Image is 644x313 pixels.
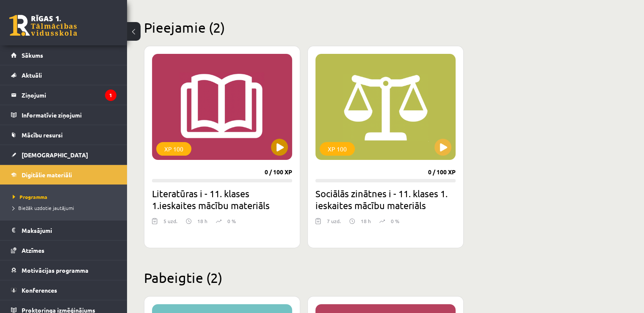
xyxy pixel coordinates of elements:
p: 18 h [361,217,371,225]
p: 18 h [197,217,207,225]
a: [DEMOGRAPHIC_DATA] [11,145,116,165]
legend: Ziņojumi [22,85,116,105]
div: 7 uzd. [327,217,341,230]
span: Mācību resursi [22,131,63,139]
span: Digitālie materiāli [22,171,72,179]
legend: Informatīvie ziņojumi [22,105,116,125]
p: 0 % [391,217,399,225]
a: Motivācijas programma [11,260,116,280]
a: Mācību resursi [11,125,116,145]
a: Ziņojumi1 [11,85,116,105]
a: Rīgas 1. Tālmācības vidusskola [9,15,77,36]
h2: Literatūras i - 11. klases 1.ieskaites mācību materiāls [152,187,292,211]
h2: Pabeigtie (2) [144,269,627,286]
div: XP 100 [156,142,191,156]
span: [DEMOGRAPHIC_DATA] [22,151,88,159]
span: Biežāk uzdotie jautājumi [13,204,74,211]
span: Programma [13,193,47,200]
a: Maksājumi [11,221,116,240]
h2: Sociālās zinātnes i - 11. klases 1. ieskaites mācību materiāls [315,187,456,211]
div: XP 100 [320,142,355,156]
div: 5 uzd. [163,217,177,230]
a: Atzīmes [11,240,116,260]
p: 0 % [227,217,236,225]
a: Programma [13,193,119,201]
a: Informatīvie ziņojumi [11,105,116,125]
span: Motivācijas programma [22,266,88,274]
a: Biežāk uzdotie jautājumi [13,204,119,212]
span: Atzīmes [22,246,44,254]
span: Konferences [22,286,57,294]
span: Sākums [22,51,43,59]
h2: Pieejamie (2) [144,19,627,36]
a: Konferences [11,280,116,300]
span: Aktuāli [22,71,42,79]
a: Digitālie materiāli [11,165,116,184]
a: Sākums [11,45,116,65]
legend: Maksājumi [22,221,116,240]
a: Aktuāli [11,65,116,85]
i: 1 [105,89,116,101]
